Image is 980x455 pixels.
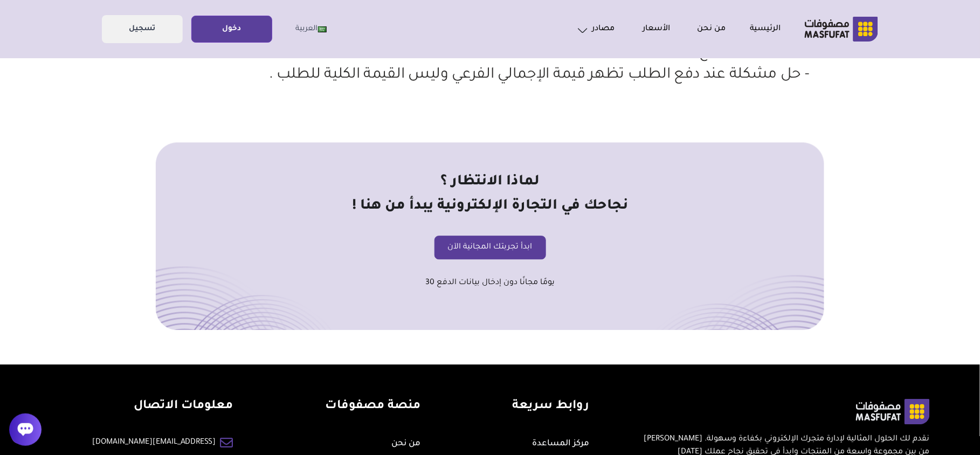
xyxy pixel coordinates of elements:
[207,198,773,216] h2: نجاحك في التجارة الإلكترونية يبدأ من هنا !
[559,22,615,37] a: مصادر
[532,439,589,449] a: مركز المساعدة
[281,16,341,42] a: العربية
[512,399,589,415] h4: روابط سريعة
[102,17,182,42] a: تسجيل
[391,439,420,449] a: من نحن
[192,17,272,42] a: دخول
[615,23,670,36] a: الأسعار
[425,277,555,289] p: 30 يومًا مجانًا دون إدخال بيانات الدفع
[805,17,878,42] img: شركة مصفوفات البرمجية
[92,436,216,449] a: [EMAIL_ADDRESS][DOMAIN_NAME]
[670,23,726,36] a: من نحن
[448,241,533,254] a: ابدأ تجربتك المجانية الآن
[325,399,420,415] h4: منصة مصفوفات
[92,399,233,415] h4: معلومات الاتصال
[102,15,183,43] button: تسجيل
[726,23,781,36] a: الرئيسية
[191,16,272,43] button: دخول
[434,236,546,259] button: ابدأ تجربتك المجانية الآن
[318,26,327,32] img: Eng
[207,174,773,192] h2: لماذا الانتظار ؟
